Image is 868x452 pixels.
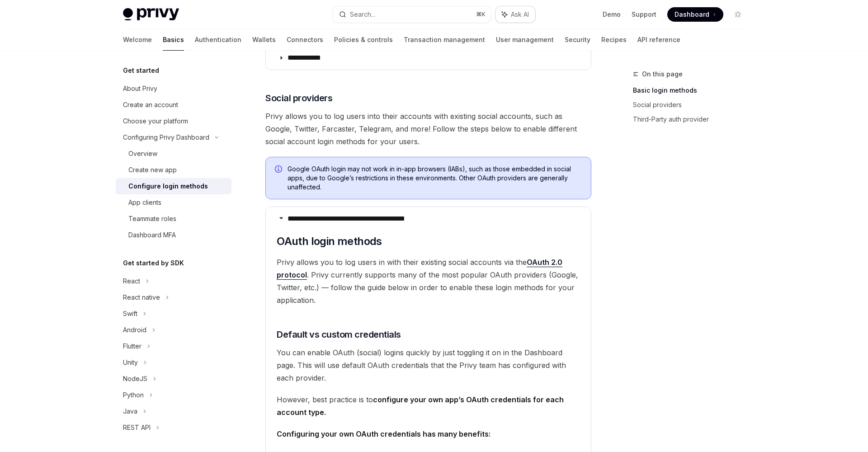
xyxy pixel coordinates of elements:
a: Support [632,10,656,19]
div: Dashboard MFA [128,230,176,240]
a: Authentication [195,29,241,51]
a: About Privy [116,80,231,97]
div: React [123,276,140,287]
a: Connectors [287,29,323,51]
a: Third-Party auth provider [633,112,752,127]
a: Policies & controls [334,29,393,51]
div: About Privy [123,83,157,94]
a: Demo [603,10,621,19]
span: Google OAuth login may not work in in-app browsers (IABs), such as those embedded in social apps,... [288,165,582,192]
a: App clients [116,194,231,211]
div: Android [123,325,146,335]
div: Python [123,390,144,400]
a: Choose your platform [116,113,231,129]
a: Configure login methods [116,178,231,194]
span: Social providers [265,92,332,104]
h5: Get started [123,65,159,76]
div: Unity [123,357,138,368]
button: Search...⌘K [333,6,491,23]
a: Recipes [601,29,627,51]
a: Create an account [116,97,231,113]
a: Overview [116,146,231,162]
div: Configuring Privy Dashboard [123,132,209,143]
span: Default vs custom credentials [277,328,401,341]
div: Swift [123,308,137,319]
span: On this page [642,69,683,80]
div: Flutter [123,341,142,352]
a: User management [496,29,554,51]
a: Welcome [123,29,152,51]
a: API reference [637,29,680,51]
a: Basics [163,29,184,51]
button: Ask AI [495,6,535,23]
strong: Configuring your own OAuth credentials has many benefits: [277,429,491,438]
span: ⌘ K [476,11,486,18]
span: Privy allows you to log users in with their existing social accounts via the . Privy currently su... [277,256,580,306]
a: Social providers [633,98,752,112]
a: Wallets [252,29,276,51]
a: Create new app [116,162,231,178]
span: However, best practice is to [277,393,580,419]
div: React native [123,292,160,303]
a: Dashboard MFA [116,227,231,243]
div: Java [123,406,137,417]
div: Configure login methods [128,181,208,192]
span: Dashboard [675,10,709,19]
img: light logo [123,8,179,21]
div: Choose your platform [123,116,188,127]
span: Privy allows you to log users into their accounts with existing social accounts, such as Google, ... [265,110,591,148]
div: NodeJS [123,373,147,384]
div: App clients [128,197,161,208]
div: Search... [350,9,375,20]
a: Transaction management [404,29,485,51]
a: Dashboard [667,7,723,22]
span: You can enable OAuth (social) logins quickly by just toggling it on in the Dashboard page. This w... [277,346,580,384]
span: OAuth login methods [277,234,382,249]
button: Toggle dark mode [731,7,745,22]
a: Basic login methods [633,83,752,98]
div: Create new app [128,165,177,175]
span: Ask AI [511,10,529,19]
a: Security [565,29,590,51]
div: REST API [123,422,151,433]
div: Teammate roles [128,213,176,224]
strong: configure your own app’s OAuth credentials for each account type. [277,395,564,417]
h5: Get started by SDK [123,258,184,268]
div: Create an account [123,99,178,110]
a: Teammate roles [116,211,231,227]
div: Overview [128,148,157,159]
svg: Info [275,165,284,174]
